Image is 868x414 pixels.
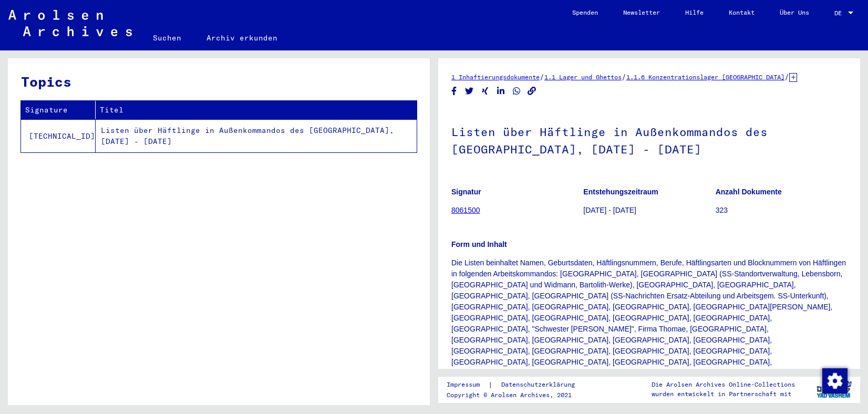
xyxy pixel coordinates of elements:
[447,379,488,390] a: Impressum
[140,25,194,50] a: Suchen
[96,101,417,119] th: Titel
[493,379,587,390] a: Datenschutzerklärung
[626,73,784,81] a: 1.1.6 Konzentrationslager [GEOGRAPHIC_DATA]
[652,380,795,389] p: Die Arolsen Archives Online-Collections
[451,206,480,214] a: 8061500
[622,72,626,81] span: /
[716,205,847,216] p: 323
[652,389,795,399] p: wurden entwickelt in Partnerschaft mit
[583,205,715,216] p: [DATE] - [DATE]
[451,108,847,171] h1: Listen über Häftlinge in Außenkommandos des [GEOGRAPHIC_DATA], [DATE] - [DATE]
[21,119,96,152] td: [TECHNICAL_ID]
[451,257,847,412] p: Die Listen beinhaltet Namen, Geburtsdaten, Häftlingsnummern, Berufe, Häftlingsarten und Blocknumm...
[495,85,507,98] button: Share on LinkedIn
[449,85,460,98] button: Share on Facebook
[814,376,854,402] img: yv_logo.png
[21,101,96,119] th: Signature
[464,85,475,98] button: Share on Twitter
[784,72,789,81] span: /
[526,85,538,98] button: Copy link
[451,240,507,249] b: Form und Inhalt
[834,9,846,17] span: DE
[8,10,132,36] img: Arolsen_neg.svg
[451,73,540,81] a: 1 Inhaftierungsdokumente
[96,119,417,152] td: Listen über Häftlinge in Außenkommandos des [GEOGRAPHIC_DATA], [DATE] - [DATE]
[447,379,587,390] div: |
[480,85,491,98] button: Share on Xing
[716,188,782,196] b: Anzahl Dokumente
[447,390,587,400] p: Copyright © Arolsen Archives, 2021
[822,368,848,394] img: Zustimmung ändern
[511,85,522,98] button: Share on WhatsApp
[21,71,416,92] h3: Topics
[451,188,481,196] b: Signatur
[540,72,544,81] span: /
[583,188,658,196] b: Entstehungszeitraum
[194,25,290,50] a: Archiv erkunden
[544,73,622,81] a: 1.1 Lager und Ghettos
